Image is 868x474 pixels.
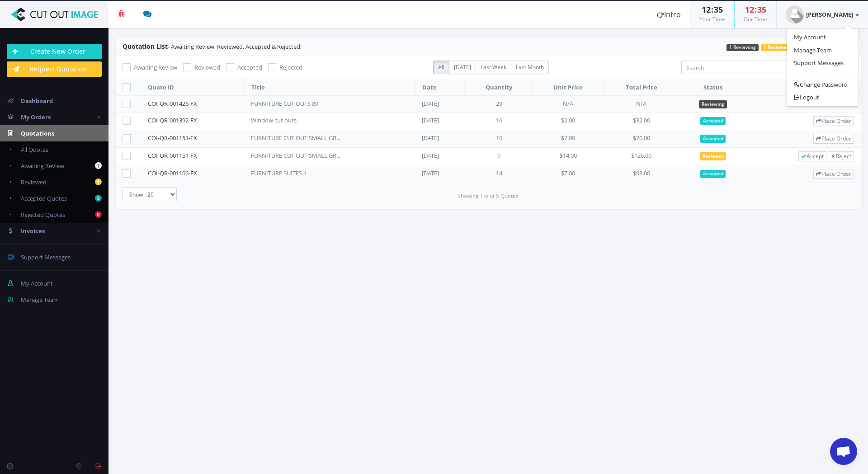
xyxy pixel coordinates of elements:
[813,169,854,179] a: Place Order
[21,129,54,137] span: Quotations
[415,79,466,96] th: Date
[747,79,861,96] th: Action
[21,145,48,154] span: All Quotes
[21,194,67,202] span: Accepted Quotes
[830,152,851,160] span: Reject
[679,79,747,96] th: Status
[21,279,53,287] span: My Account
[466,113,533,130] td: 16
[828,151,854,161] a: Reject
[466,96,533,113] td: 29
[777,1,868,28] a: [PERSON_NAME]
[251,99,341,108] div: FURNITURE CUT OUTS 89
[433,61,449,74] label: All
[533,148,604,165] td: $14.00
[714,4,723,15] span: 35
[787,44,859,57] a: Manage Team
[148,116,197,124] a: COI-QR-001392-FX
[148,169,197,177] a: COI-QR-001106-FX
[787,91,859,104] a: Logout
[787,78,859,91] a: Change Password
[830,438,857,465] div: Open chat
[681,61,836,74] input: Search
[648,1,690,28] a: Intro
[702,4,711,15] span: 12
[604,113,679,130] td: $32.00
[21,113,51,121] span: My Orders
[476,61,511,74] label: Last Week
[415,113,466,130] td: [DATE]
[699,15,725,23] small: Your Time
[279,63,302,71] span: Rejected
[466,165,533,183] td: 14
[415,96,466,113] td: [DATE]
[798,151,826,161] a: Accept
[95,195,102,202] b: 3
[458,192,519,200] small: Showing 1-5 of 5 Quotes
[604,165,679,183] td: $98.00
[761,44,792,51] span: 1 Reviewed
[21,253,71,261] span: Support Messages
[466,148,533,165] td: 9
[123,42,168,51] span: Quotation List
[21,296,59,304] span: Manage Team
[251,151,341,160] div: FURNITURE CUT OUT SMALL GROUPS 1
[754,4,757,15] span: :
[700,117,726,125] span: Accepted
[141,79,245,96] th: Quote ID
[806,10,853,19] strong: [PERSON_NAME]
[711,4,714,15] span: :
[134,63,177,71] span: Awaiting Review
[533,113,604,130] td: $2.00
[95,162,102,169] b: 1
[251,116,341,125] div: Window cut outs
[251,134,341,142] div: FURNITURE CUT OUT SMALL GROUPS 2
[251,169,341,178] div: FURNITURE SUITES 1
[511,61,549,74] label: Last Month
[604,148,679,165] td: $126.00
[21,227,45,235] span: Invoices
[21,162,64,170] span: Awaiting Review
[95,178,102,185] b: 1
[745,4,754,15] span: 12
[194,63,220,71] span: Reviewed
[533,96,604,113] td: N/A
[786,5,804,23] img: user_default.jpg
[415,148,466,165] td: [DATE]
[244,79,415,96] th: Title
[148,99,197,108] a: COI-QR-001426-FX
[626,83,657,91] span: Total Price
[700,135,726,143] span: Accepted
[21,211,65,219] span: Rejected Quotes
[533,130,604,148] td: $7.00
[700,152,726,160] span: Reviewed
[415,130,466,148] td: [DATE]
[7,44,102,59] a: Create New Order
[449,61,476,74] label: [DATE]
[21,97,53,105] span: Dashboard
[787,56,859,70] a: Support Messages
[21,178,47,186] span: Reviewed
[700,170,726,178] span: Accepted
[123,42,302,51] span: - Awaiting Review, Reviewed, Accepted & Rejected!
[744,15,767,23] small: Our Time
[553,83,583,91] span: Unit Price
[604,130,679,148] td: $70.00
[699,100,727,108] span: Reviewing
[604,96,679,113] td: N/A
[237,63,262,71] span: Accepted
[533,165,604,183] td: $7.00
[813,134,854,144] a: Place Order
[95,211,102,218] b: 0
[466,130,533,148] td: 10
[757,4,766,15] span: 35
[813,116,854,126] a: Place Order
[726,44,759,51] span: 1 Reviewing
[801,152,824,160] span: Accept
[148,151,197,160] a: COI-QR-001151-FX
[148,134,197,142] a: COI-QR-001153-FX
[415,165,466,183] td: [DATE]
[787,31,859,44] a: My Account
[7,8,102,21] img: Cut Out Image
[7,61,102,77] a: Request Quotation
